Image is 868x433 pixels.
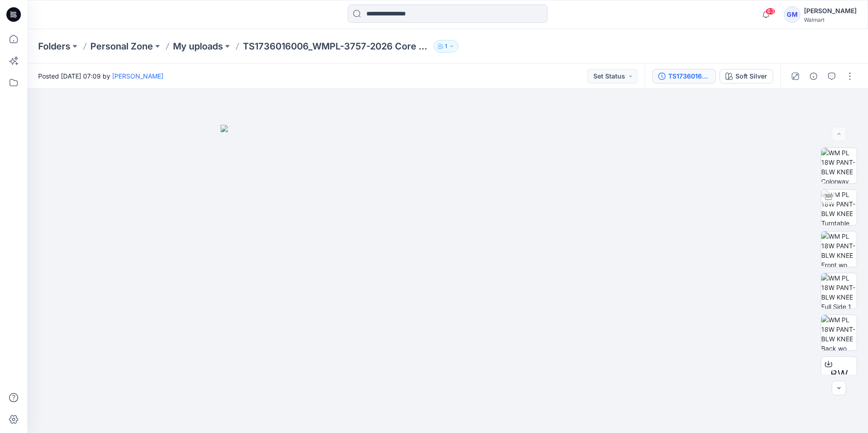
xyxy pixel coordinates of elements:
span: Posted [DATE] 07:09 by [38,71,163,81]
a: Personal Zone [90,40,153,53]
img: eyJhbGciOiJIUzI1NiIsImtpZCI6IjAiLCJzbHQiOiJzZXMiLCJ0eXAiOiJKV1QifQ.eyJkYXRhIjp7InR5cGUiOiJzdG9yYW... [221,125,675,433]
img: WM PL 18W PANT-BLW KNEE Full Side 1 wo Avatar [821,273,857,309]
button: Soft Silver [720,69,773,84]
div: TS1736016006_WMPL-3757-2026 Core Full Length Jegging_Full Coloway [668,71,710,81]
span: BW [830,366,848,383]
p: TS1736016006_WMPL-3757-2026 Core Full Length Jegging [243,40,430,53]
span: 63 [765,8,775,15]
div: Soft Silver [735,71,767,81]
button: TS1736016006_WMPL-3757-2026 Core Full Length Jegging_Full Coloway [652,69,716,84]
div: GM [784,6,800,23]
img: WM PL 18W PANT-BLW KNEE Back wo Avatar [821,315,857,350]
div: [PERSON_NAME] [804,5,857,16]
a: [PERSON_NAME] [112,72,163,80]
div: Walmart [804,16,857,23]
a: Folders [38,40,70,53]
img: WM PL 18W PANT-BLW KNEE Front wo Avatar [821,231,857,267]
img: WM PL 18W PANT-BLW KNEE Turntable with Avatar [821,190,857,225]
button: 1 [434,40,459,53]
img: WM PL 18W PANT-BLW KNEE Colorway wo Avatar [821,148,857,183]
button: Details [806,69,821,84]
p: 1 [445,41,447,51]
a: My uploads [173,40,223,53]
